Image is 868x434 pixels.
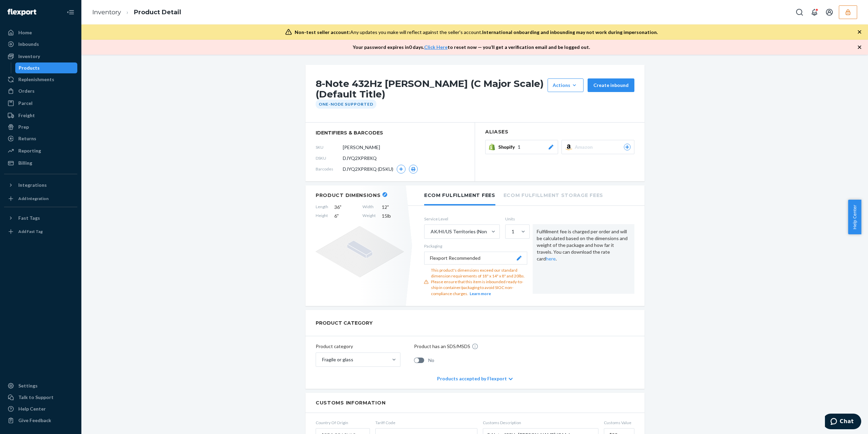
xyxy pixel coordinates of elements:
[546,256,556,261] a: here
[18,53,40,60] div: Inventory
[414,343,470,350] p: Product has an SDS/MSDS
[4,193,77,204] a: Add Integration
[18,182,47,188] div: Integrations
[483,420,598,426] span: Customs Description
[322,356,353,363] div: Fragile or glass
[7,9,36,16] img: Flexport logo
[334,213,356,219] span: 6
[382,204,404,211] span: 12
[92,8,121,16] a: Inventory
[437,368,513,389] div: Products accepted by Flexport
[4,98,77,109] a: Parcel
[18,147,41,154] div: Reporting
[848,200,861,234] button: Help Center
[793,5,806,19] button: Open Search Box
[4,403,77,414] a: Help Center
[295,29,350,35] span: Non-test seller account:
[18,382,38,389] div: Settings
[15,62,78,73] a: Products
[18,417,51,424] div: Give Feedback
[4,180,77,191] button: Integrations
[316,213,328,219] span: Height
[321,356,322,363] input: Fragile or glass
[375,420,477,426] span: Tariff Code
[482,29,658,35] span: International onboarding and inbounding may not work during impersonation.
[340,204,341,210] span: "
[18,229,43,234] div: Add Fast Tag
[424,216,500,222] label: Service Level
[334,204,356,211] span: 36
[382,213,404,219] span: 15 lb
[18,135,36,142] div: Returns
[18,88,35,94] div: Orders
[18,41,39,48] div: Inbounds
[431,228,491,235] div: AK/HI/US Territories (Non Fast Tag)
[18,76,54,83] div: Replenishments
[4,133,77,144] a: Returns
[518,144,520,150] span: 1
[316,400,634,406] h2: Customs Information
[505,216,527,222] label: Units
[511,228,512,235] input: 1
[316,317,373,329] h2: PRODUCT CATEGORY
[316,100,376,109] div: One-Node Supported
[18,29,32,36] div: Home
[825,414,861,431] iframe: Opens a widget where you can chat to one of our agents
[18,394,54,401] div: Talk to Support
[362,204,376,211] span: Width
[18,405,46,412] div: Help Center
[553,82,578,89] div: Actions
[512,228,514,235] div: 1
[316,144,343,150] span: SKU
[4,158,77,168] a: Billing
[823,5,836,19] button: Open account menu
[424,243,527,249] p: Packaging
[134,8,181,16] a: Product Detail
[4,226,77,237] a: Add Fast Tag
[387,204,389,210] span: "
[316,192,381,198] h2: Product Dimensions
[4,122,77,132] a: Prep
[4,415,77,426] button: Give Feedback
[575,144,595,150] span: Amazon
[424,185,495,205] li: Ecom Fulfillment Fees
[561,140,634,154] button: Amazon
[18,124,29,130] div: Prep
[316,78,544,100] h1: 8-Note 432Hz [PERSON_NAME] (C Major Scale) (Default Title)
[4,380,77,391] a: Settings
[485,140,558,154] button: Shopify1
[316,166,343,172] span: Barcodes
[362,213,376,219] span: Weight
[424,252,527,265] button: Flexport Recommended
[343,155,377,162] span: DJYQ2XPR8XQ
[808,5,821,19] button: Open notifications
[18,112,35,119] div: Freight
[18,215,40,221] div: Fast Tags
[4,27,77,38] a: Home
[295,29,658,36] div: Any updates you make will reflect against the seller's account.
[4,39,77,50] a: Inbounds
[337,213,339,219] span: "
[343,166,393,173] span: DJYQ2XPR8XQ (DSKU)
[431,267,527,296] div: This product's dimensions exceed our standard dimension requirements of 18" x 14" x 8" and 20lbs....
[4,392,77,403] button: Talk to Support
[18,196,48,201] div: Add Integration
[430,228,431,235] input: AK/HI/US Territories (Non Fast Tag)
[353,44,590,51] p: Your password expires in 0 days . to reset now — you’ll get a verification email and be logged out.
[548,78,584,92] button: Actions
[64,5,77,19] button: Close Navigation
[588,78,634,92] button: Create inbound
[316,129,465,136] span: identifiers & barcodes
[604,420,634,426] span: Customs Value
[18,100,33,107] div: Parcel
[428,357,434,364] span: No
[485,129,634,134] h2: Aliases
[18,160,32,166] div: Billing
[316,155,343,161] span: DSKU
[4,110,77,121] a: Freight
[4,74,77,85] a: Replenishments
[316,204,328,211] span: Length
[470,291,491,296] button: Learn more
